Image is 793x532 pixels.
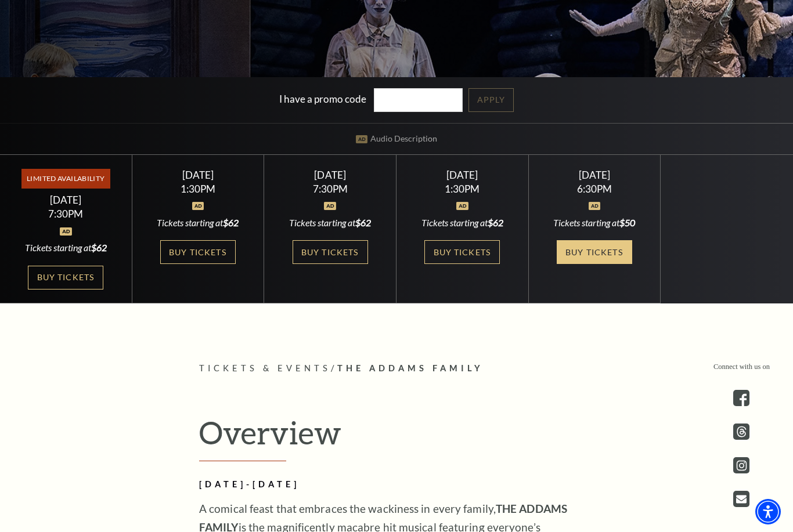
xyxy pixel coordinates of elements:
div: [DATE] [542,169,646,181]
a: Open this option - open in a new tab [733,491,749,507]
a: Buy Tickets [424,240,500,264]
div: 7:30PM [14,209,118,219]
div: 7:30PM [278,184,382,194]
p: Connect with us on [713,361,770,372]
h2: Overview [199,414,594,461]
a: Buy Tickets [557,240,632,264]
a: Buy Tickets [160,240,236,264]
div: 1:30PM [146,184,250,194]
div: 6:30PM [542,184,646,194]
span: Limited Availability [21,169,111,189]
div: 1:30PM [410,184,514,194]
span: $62 [223,217,239,228]
p: / [199,361,594,376]
div: Tickets starting at [542,216,646,229]
span: $62 [488,217,503,228]
h2: [DATE]-[DATE] [199,477,576,492]
div: Tickets starting at [410,216,514,229]
div: Tickets starting at [278,216,382,229]
a: threads.com - open in a new tab [733,424,749,440]
span: The Addams Family [337,363,484,373]
div: Tickets starting at [14,241,118,254]
label: I have a promo code [279,93,366,105]
div: [DATE] [278,169,382,181]
div: [DATE] [146,169,250,181]
a: Buy Tickets [28,266,103,289]
a: facebook - open in a new tab [733,390,749,406]
a: Buy Tickets [293,240,368,264]
span: $62 [355,217,371,228]
div: Accessibility Menu [755,499,781,524]
a: instagram - open in a new tab [733,457,749,473]
div: Tickets starting at [146,216,250,229]
span: Tickets & Events [199,363,331,373]
div: [DATE] [410,169,514,181]
div: [DATE] [14,194,118,206]
span: $50 [619,217,635,228]
span: $62 [91,242,107,253]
